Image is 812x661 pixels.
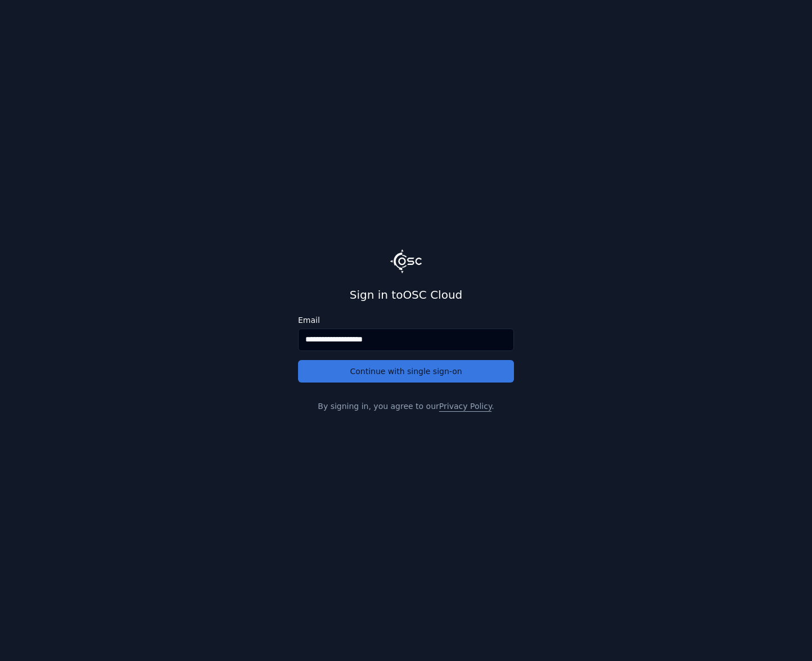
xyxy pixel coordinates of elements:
img: Logo [390,249,422,273]
button: Continue with single sign-on [298,360,514,383]
label: Email [298,316,514,324]
p: By signing in, you agree to our . [298,401,514,412]
a: Privacy Policy [439,402,491,411]
h2: Sign in to OSC Cloud [298,287,514,303]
